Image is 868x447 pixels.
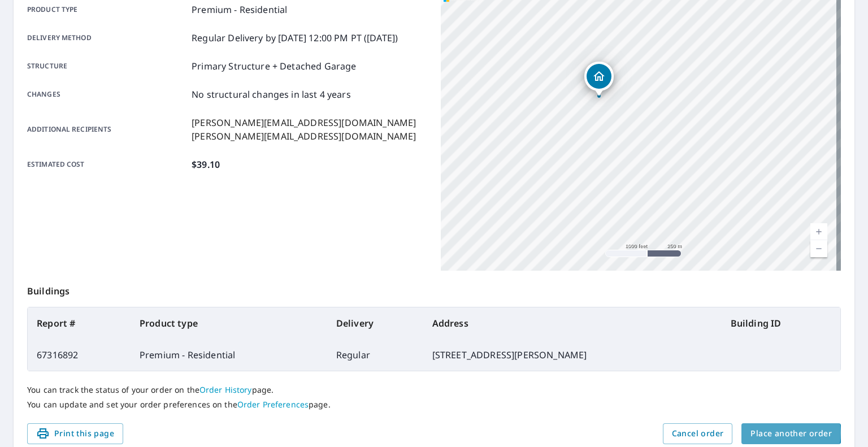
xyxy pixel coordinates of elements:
[27,3,187,16] p: Product type
[192,3,287,16] p: Premium - Residential
[27,385,841,395] p: You can track the status of your order on the page.
[810,240,827,257] a: Current Level 15, Zoom Out
[327,307,423,339] th: Delivery
[27,423,123,444] button: Print this page
[27,31,187,45] p: Delivery method
[131,307,327,339] th: Product type
[423,307,722,339] th: Address
[327,339,423,371] td: Regular
[199,384,252,395] a: Order History
[28,307,131,339] th: Report #
[36,427,114,441] span: Print this page
[27,59,187,73] p: Structure
[810,223,827,240] a: Current Level 15, Zoom In
[27,88,187,101] p: Changes
[192,59,356,73] p: Primary Structure + Detached Garage
[584,62,614,97] div: Dropped pin, building 1, Residential property, 1104 Pass A Grille Way St Pete Beach, FL 33706
[131,339,327,371] td: Premium - Residential
[750,427,832,441] span: Place another order
[28,339,131,371] td: 67316892
[741,423,841,444] button: Place another order
[192,31,398,45] p: Regular Delivery by [DATE] 12:00 PM PT ([DATE])
[192,116,416,129] p: [PERSON_NAME][EMAIL_ADDRESS][DOMAIN_NAME]
[672,427,724,441] span: Cancel order
[27,271,841,307] p: Buildings
[27,116,187,143] p: Additional recipients
[27,158,187,171] p: Estimated cost
[192,158,220,171] p: $39.10
[27,400,841,410] p: You can update and set your order preferences on the page.
[423,339,722,371] td: [STREET_ADDRESS][PERSON_NAME]
[192,88,351,101] p: No structural changes in last 4 years
[663,423,733,444] button: Cancel order
[722,307,840,339] th: Building ID
[237,399,309,410] a: Order Preferences
[192,129,416,143] p: [PERSON_NAME][EMAIL_ADDRESS][DOMAIN_NAME]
